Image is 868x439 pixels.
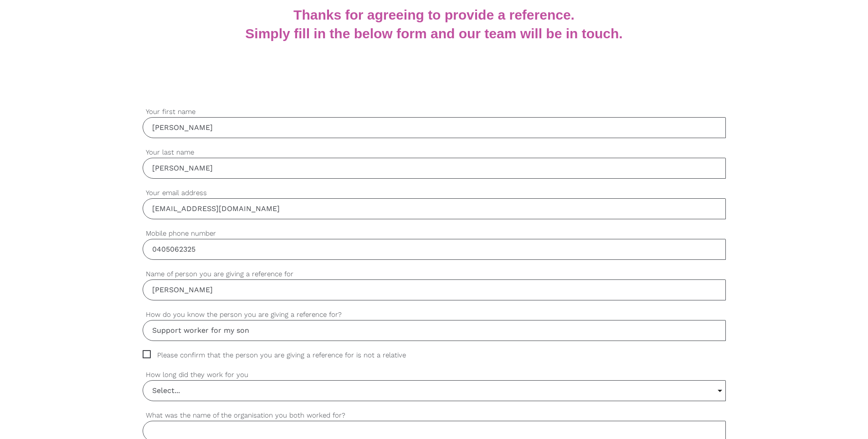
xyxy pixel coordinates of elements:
[143,310,726,320] label: How do you know the person you are giving a reference for?
[143,350,423,361] span: Please confirm that the person you are giving a reference for is not a relative
[143,188,726,198] label: Your email address
[293,7,575,22] b: Thanks for agreeing to provide a reference.
[245,26,622,41] b: Simply fill in the below form and our team will be in touch.
[143,370,726,380] label: How long did they work for you
[143,147,726,158] label: Your last name
[143,269,726,279] label: Name of person you are giving a reference for
[143,228,726,239] label: Mobile phone number
[143,410,726,421] label: What was the name of the organisation you both worked for?
[143,107,726,117] label: Your first name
